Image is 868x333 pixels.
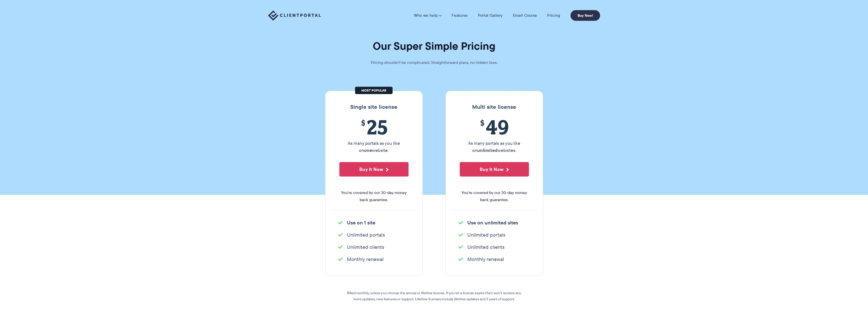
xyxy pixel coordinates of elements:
p: Pricing shouldn't be complicated. Straightforward plans, no hidden fees. [358,59,510,66]
a: Portal Gallery [478,13,503,18]
li: Unlimited clients [338,243,410,251]
li: Monthly renewal [458,256,530,263]
li: Unlimited portals [458,231,530,238]
h3: Single site license [330,104,417,110]
p: As many portals as you like on websites. [460,140,529,154]
strong: Use on unlimited sites [467,219,518,226]
span: 49 [460,115,529,138]
a: Buy Now! [570,10,600,21]
span: You're covered by our 30-day money back guarantee. [339,189,409,203]
li: Unlimited portals [338,231,410,238]
a: Pricing [547,13,560,18]
span: 25 [339,115,409,138]
strong: unlimited [477,147,497,154]
a: Features [452,13,468,18]
span: You're covered by our 30-day money back guarantee. [460,189,529,203]
strong: Use on 1 site [347,219,375,226]
p: Billed monthly, unless you choose the annual or lifetime license. If you let a license expire the... [343,290,525,302]
li: Monthly renewal [338,256,410,263]
p: As many portals as you like on website. [339,140,409,154]
li: Unlimited clients [458,243,530,251]
h3: Multi site license [451,104,538,110]
button: Buy It Now [460,162,529,177]
a: Email Course [513,13,537,18]
button: Buy It Now [339,162,409,177]
strong: one [364,147,372,154]
a: Who we help [414,13,441,18]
